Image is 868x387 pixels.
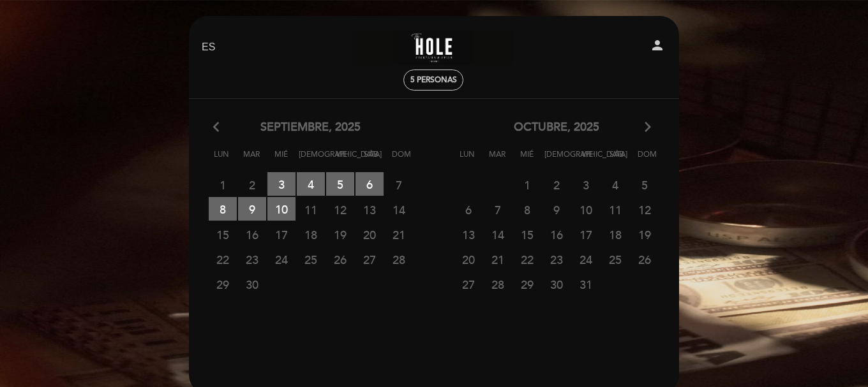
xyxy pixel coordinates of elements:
span: 11 [297,198,325,221]
span: 11 [601,198,629,221]
span: 9 [542,198,571,221]
span: 15 [209,223,237,246]
span: 12 [631,198,659,221]
span: Mié [269,148,294,172]
span: 19 [326,223,354,246]
a: The Hole Bar [354,30,513,65]
span: 25 [601,247,629,271]
span: 1 [513,173,541,196]
span: 13 [454,223,483,246]
span: septiembre, 2025 [260,119,361,136]
span: 5 [326,172,354,196]
span: 4 [297,172,325,196]
span: 4 [601,173,629,196]
span: 23 [238,247,266,271]
span: 28 [385,247,413,271]
span: 20 [355,223,384,246]
span: 29 [513,272,541,296]
span: 31 [572,272,600,296]
i: arrow_back_ios [213,119,225,136]
span: 10 [267,197,296,221]
i: arrow_forward_ios [642,119,654,136]
span: 27 [355,247,384,271]
span: Mié [514,148,540,172]
span: 22 [513,247,541,271]
span: 24 [267,247,296,271]
span: 1 [209,173,237,196]
span: 26 [326,247,354,271]
span: Sáb [604,148,630,172]
span: Mar [484,148,510,172]
span: 12 [326,198,354,221]
span: 7 [484,198,512,221]
i: person [650,38,665,53]
span: 16 [238,223,266,246]
span: 5 [631,173,659,196]
span: 9 [238,197,266,221]
span: 22 [209,247,237,271]
span: 29 [209,272,237,296]
span: Dom [634,148,660,172]
span: 18 [297,223,325,246]
span: [DEMOGRAPHIC_DATA] [299,148,324,172]
span: 16 [542,223,571,246]
span: 20 [454,247,483,271]
span: 24 [572,247,600,271]
span: 7 [385,173,413,196]
span: Mar [239,148,264,172]
span: 2 [542,173,571,196]
span: octubre, 2025 [514,119,599,136]
span: 15 [513,223,541,246]
span: 14 [385,198,413,221]
span: [DEMOGRAPHIC_DATA] [544,148,570,172]
span: 6 [355,172,384,196]
span: 2 [238,173,266,196]
span: 13 [355,198,384,221]
span: 19 [631,223,659,246]
span: Sáb [359,148,384,172]
span: 10 [572,198,600,221]
span: 3 [572,173,600,196]
span: 18 [601,223,629,246]
span: 8 [513,198,541,221]
span: 3 [267,172,296,196]
span: 21 [484,247,512,271]
span: 14 [484,223,512,246]
span: 5 personas [410,75,457,85]
span: Vie [329,148,354,172]
span: 6 [454,198,483,221]
button: person [650,38,665,57]
span: 26 [631,247,659,271]
span: 30 [542,272,571,296]
span: 23 [542,247,571,271]
span: Lun [454,148,480,172]
span: 17 [572,223,600,246]
span: 21 [385,223,413,246]
span: Dom [389,148,414,172]
span: 27 [454,272,483,296]
span: 17 [267,223,296,246]
span: Vie [574,148,600,172]
span: Lun [209,148,234,172]
span: 8 [209,197,237,221]
span: 30 [238,272,266,296]
span: 28 [484,272,512,296]
span: 25 [297,247,325,271]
